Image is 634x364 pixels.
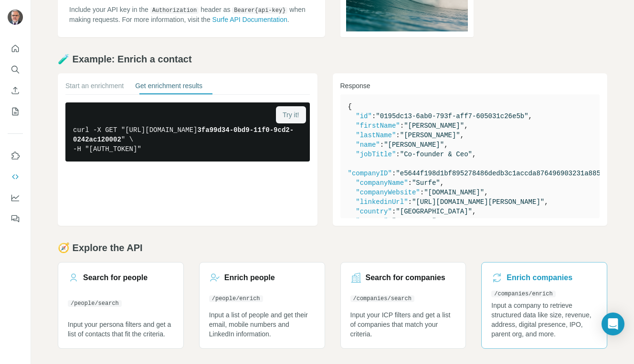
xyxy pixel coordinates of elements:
[8,189,23,206] button: Dashboard
[424,189,484,196] span: "[DOMAIN_NAME]"
[400,131,460,139] span: "[PERSON_NAME]"
[396,208,472,215] span: "[GEOGRAPHIC_DATA]"
[68,320,174,339] p: Input your persona filters and get a list of contacts that fit the criteria.
[232,7,287,14] code: Bearer {api-key}
[507,272,572,283] h3: Enrich companies
[481,262,607,349] a: Enrich companies/companies/enrichInput a company to retrieve structured data like size, revenue, ...
[350,310,456,339] p: Input your ICP filters and get a list of companies that match your criteria.
[212,16,287,23] a: Surfe API Documentation
[412,179,440,187] span: "Surfe"
[8,210,23,227] button: Feedback
[8,61,23,78] button: Search
[276,106,306,123] button: Try it!
[356,112,372,120] span: "id"
[348,170,392,177] span: "companyID"
[392,217,436,225] span: "COMPLETED"
[340,81,600,91] h3: Response
[350,295,414,302] code: /companies/search
[356,189,420,196] span: "companyWebsite"
[83,272,148,283] h3: Search for people
[69,5,314,24] p: Include your API key in the header as when making requests. For more information, visit the .
[8,103,23,120] button: My lists
[356,141,380,149] span: "name"
[356,198,408,206] span: "linkedinUrl"
[356,217,388,225] span: "status"
[376,112,528,120] span: "0195dc13-6ab0-793f-aff7-605031c26e5b"
[356,208,392,215] span: "country"
[384,141,444,149] span: "[PERSON_NAME]"
[8,40,23,57] button: Quick start
[283,110,299,120] span: Try it!
[602,313,624,335] div: Open Intercom Messenger
[8,147,23,164] button: Use Surfe on LinkedIn
[356,151,396,158] span: "jobTitle"
[68,300,122,307] code: /people/search
[356,122,400,130] span: "firstName"
[224,272,275,283] h3: Enrich people
[340,262,466,349] a: Search for companies/companies/searchInput your ICP filters and get a list of companies that matc...
[150,7,199,14] code: Authorization
[58,52,607,66] h2: 🧪 Example: Enrich a contact
[412,198,544,206] span: "[URL][DOMAIN_NAME][PERSON_NAME]"
[58,241,607,254] h2: 🧭 Explore the API
[58,262,184,349] a: Search for people/people/searchInput your persona filters and get a list of contacts that fit the...
[135,81,202,94] button: Get enrichment results
[8,10,23,25] img: Avatar
[400,151,472,158] span: "Co-founder & Ceo"
[65,102,310,162] pre: curl -X GET "[URL][DOMAIN_NAME] " \ -H "[AUTH_TOKEN]"
[356,131,396,139] span: "lastName"
[209,310,315,339] p: Input a list of people and get their email, mobile numbers and LinkedIn information.
[491,301,597,339] p: Input a company to retrieve structured data like size, revenue, address, digital presence, IPO, p...
[209,295,263,302] code: /people/enrich
[356,179,408,187] span: "companyName"
[8,168,23,185] button: Use Surfe API
[199,262,325,349] a: Enrich people/people/enrichInput a list of people and get their email, mobile numbers and LinkedI...
[491,291,555,297] code: /companies/enrich
[404,122,464,130] span: "[PERSON_NAME]"
[8,82,23,99] button: Enrich CSV
[366,272,445,283] h3: Search for companies
[65,81,124,94] button: Start an enrichment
